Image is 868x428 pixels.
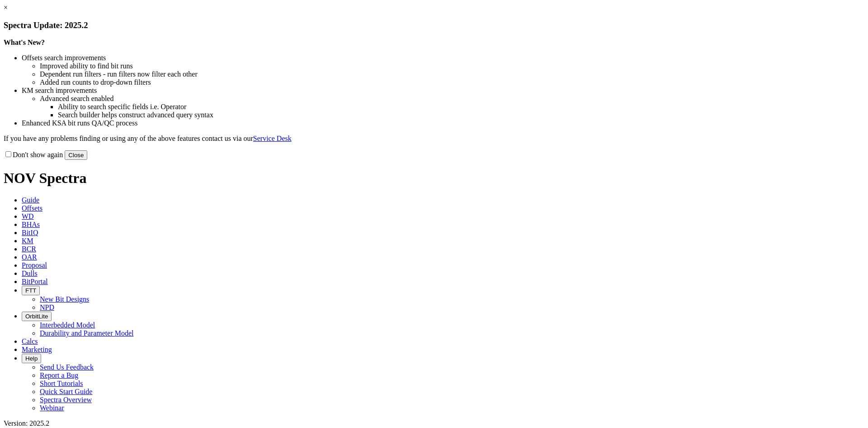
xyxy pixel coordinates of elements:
a: Service Desk [253,135,292,142]
span: BHAs [22,221,40,228]
span: OAR [22,253,37,261]
span: Dulls [22,269,38,277]
a: Durability and Parameter Model [40,329,134,337]
a: Short Tutorials [40,380,83,387]
span: Guide [22,196,39,204]
div: Version: 2025.2 [4,419,864,428]
li: Ability to search specific fields i.e. Operator [58,103,864,111]
li: Enhanced KSA bit runs QA/QC process [22,119,864,127]
a: Report a Bug [40,371,78,379]
span: WD [22,212,34,220]
span: BitIQ [22,229,38,236]
a: New Bit Designs [40,295,89,303]
span: BCR [22,245,36,253]
a: NPD [40,303,54,311]
h1: NOV Spectra [4,170,864,187]
li: Added run counts to drop-down filters [40,78,864,87]
li: Search builder helps construct advanced query syntax [58,111,864,119]
span: KM [22,237,33,245]
h3: Spectra Update: 2025.2 [4,20,864,30]
span: Calcs [22,337,38,345]
a: Quick Start Guide [40,388,92,395]
li: Dependent run filters - run filters now filter each other [40,70,864,78]
input: Don't show again [5,151,11,157]
a: Spectra Overview [40,396,92,404]
p: If you have any problems finding or using any of the above features contact us via our [4,135,864,143]
span: FTT [25,287,36,294]
span: Proposal [22,261,47,269]
a: Webinar [40,404,64,412]
span: OrbitLite [25,313,48,320]
span: Marketing [22,346,52,353]
a: Interbedded Model [40,321,95,329]
li: Offsets search improvements [22,54,864,62]
li: Advanced search enabled [40,95,864,103]
span: Offsets [22,204,42,212]
a: × [4,4,8,11]
span: BitPortal [22,278,48,285]
li: Improved ability to find bit runs [40,62,864,70]
li: KM search improvements [22,87,864,95]
a: Send Us Feedback [40,363,94,371]
button: Close [65,150,87,160]
label: Don't show again [4,151,63,159]
strong: What's New? [4,38,45,46]
span: Help [25,355,38,362]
